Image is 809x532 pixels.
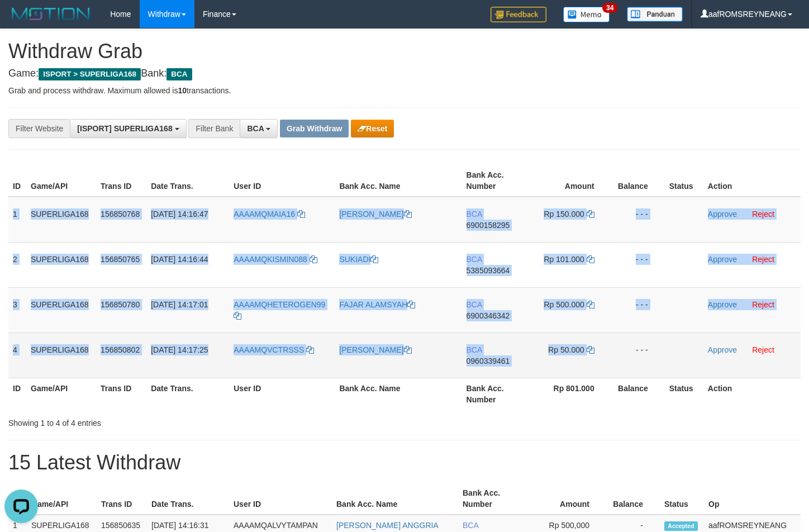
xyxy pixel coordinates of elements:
a: AAAAMQVCTRSSS [234,345,314,354]
a: SUKIADI [339,255,378,264]
span: Accepted [664,521,698,531]
th: Action [703,378,801,410]
img: Button%20Memo.svg [563,7,610,22]
a: AAAAMQHETEROGEN99 [234,300,325,320]
span: AAAAMQVCTRSSS [234,345,304,354]
th: Bank Acc. Name [335,378,461,410]
th: Status [665,165,703,197]
th: Game/API [26,165,96,197]
th: Date Trans. [146,165,229,197]
span: Rp 150.000 [544,210,584,218]
th: User ID [229,378,335,410]
span: [DATE] 14:16:44 [151,255,208,264]
th: Bank Acc. Number [462,165,530,197]
span: 156850768 [101,210,140,218]
span: 34 [602,3,617,13]
a: [PERSON_NAME] ANGGRIA [336,521,439,530]
span: BCA [467,255,482,264]
h4: Game: Bank: [8,68,801,79]
a: Approve [708,210,737,218]
th: Game/API [27,483,97,515]
span: 156850765 [101,255,140,264]
div: Showing 1 to 4 of 4 entries [8,413,329,429]
th: Op [704,483,801,515]
th: Balance [611,165,665,197]
strong: 10 [178,86,187,95]
span: AAAAMQHETEROGEN99 [234,300,325,309]
th: Balance [611,378,665,410]
td: 3 [8,287,26,332]
th: Bank Acc. Number [462,378,530,410]
span: BCA [467,210,482,218]
a: Reject [752,345,774,354]
td: SUPERLIGA168 [26,197,96,243]
th: Bank Acc. Name [332,483,458,515]
span: Rp 101.000 [544,255,584,264]
a: AAAAMQMAIA16 [234,210,305,218]
td: - - - [611,242,665,287]
th: Trans ID [96,378,146,410]
span: AAAAMQMAIA16 [234,210,295,218]
div: Filter Bank [188,119,240,138]
th: Status [660,483,704,515]
th: Rp 801.000 [530,378,611,410]
div: Filter Website [8,119,70,138]
span: [DATE] 14:16:47 [151,210,208,218]
span: 156850802 [101,345,140,354]
a: Approve [708,300,737,309]
th: Bank Acc. Name [335,165,461,197]
td: SUPERLIGA168 [26,242,96,287]
th: Amount [530,165,611,197]
span: Copy 6900346342 to clipboard [467,311,510,320]
th: Date Trans. [147,483,229,515]
td: 1 [8,197,26,243]
span: Copy 6900158295 to clipboard [467,221,510,230]
td: SUPERLIGA168 [26,332,96,378]
span: Copy 0960339461 to clipboard [467,357,510,365]
h1: 15 Latest Withdraw [8,452,801,474]
span: BCA [247,124,264,133]
th: Date Trans. [146,378,229,410]
img: Feedback.jpg [491,7,546,22]
td: 4 [8,332,26,378]
a: Copy 150000 to clipboard [587,210,594,218]
a: Reject [752,255,774,264]
button: BCA [240,119,278,138]
th: Bank Acc. Number [458,483,526,515]
a: Reject [752,300,774,309]
th: Trans ID [97,483,147,515]
td: SUPERLIGA168 [26,287,96,332]
button: [ISPORT] SUPERLIGA168 [70,119,186,138]
span: Rp 50.000 [548,345,584,354]
th: User ID [229,165,335,197]
a: Copy 500000 to clipboard [587,300,594,309]
span: AAAAMQKISMIN088 [234,255,307,264]
a: Reject [752,210,774,218]
p: Grab and process withdraw. Maximum allowed is transactions. [8,85,801,96]
span: ISPORT > SUPERLIGA168 [39,68,141,80]
th: Amount [526,483,606,515]
td: 2 [8,242,26,287]
span: Rp 500.000 [544,300,584,309]
th: ID [8,165,26,197]
span: BCA [166,68,192,80]
a: FAJAR ALAMSYAH [339,300,415,309]
a: Copy 50000 to clipboard [587,345,594,354]
h1: Withdraw Grab [8,40,801,63]
th: Action [703,165,801,197]
span: [DATE] 14:17:01 [151,300,208,309]
a: [PERSON_NAME] [339,210,411,218]
img: MOTION_logo.png [8,6,93,22]
th: Balance [606,483,660,515]
th: ID [8,378,26,410]
a: Approve [708,345,737,354]
button: Reset [351,120,394,137]
span: [ISPORT] SUPERLIGA168 [77,124,172,133]
span: BCA [467,345,482,354]
a: Copy 101000 to clipboard [587,255,594,264]
td: - - - [611,197,665,243]
button: Open LiveChat chat widget [4,4,38,38]
td: - - - [611,332,665,378]
a: [PERSON_NAME] [339,345,411,354]
span: [DATE] 14:17:25 [151,345,208,354]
